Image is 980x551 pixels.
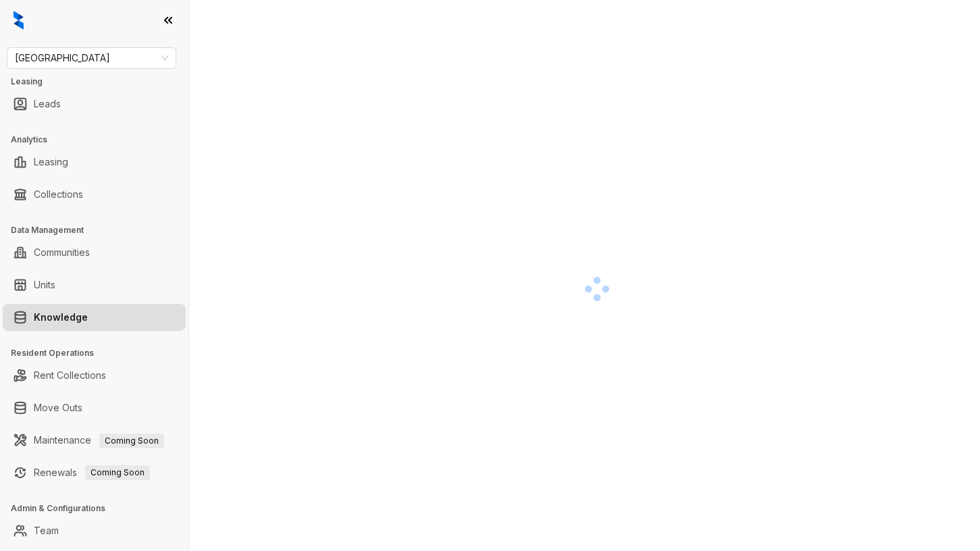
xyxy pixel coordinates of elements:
h3: Leasing [11,76,188,88]
li: Maintenance [3,427,186,454]
h3: Resident Operations [11,347,188,359]
span: Fairfield [15,48,168,68]
img: logo [14,11,24,30]
li: Rent Collections [3,362,186,389]
li: Communities [3,239,186,266]
a: Communities [34,239,90,266]
a: Move Outs [34,394,82,421]
li: Knowledge [3,304,186,331]
a: Team [34,517,59,544]
a: Units [34,271,55,298]
li: Leasing [3,149,186,176]
li: Move Outs [3,394,186,421]
li: Renewals [3,459,186,486]
h3: Analytics [11,134,188,146]
li: Units [3,271,186,298]
h3: Data Management [11,224,188,236]
a: Rent Collections [34,362,106,389]
a: Leasing [34,149,68,176]
li: Leads [3,90,186,117]
a: Leads [34,90,61,117]
li: Team [3,517,186,544]
a: Knowledge [34,304,88,331]
span: Coming Soon [99,434,164,448]
h3: Admin & Configurations [11,502,188,515]
li: Collections [3,181,186,208]
a: Collections [34,181,83,208]
span: Coming Soon [85,465,150,480]
a: RenewalsComing Soon [34,459,150,486]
